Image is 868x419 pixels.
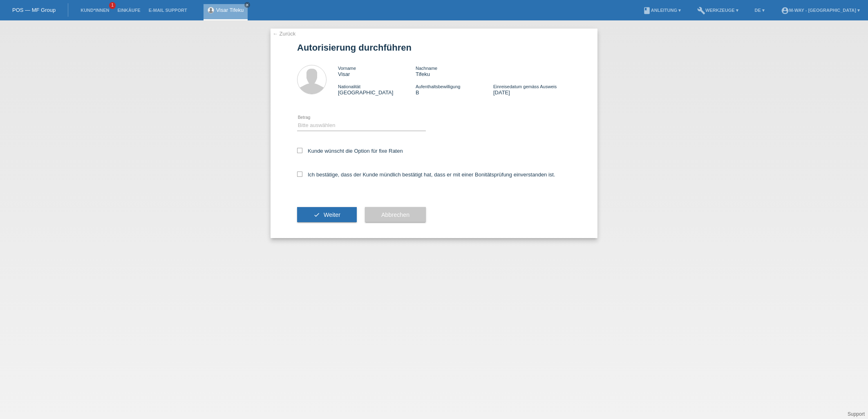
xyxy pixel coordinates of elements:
i: close [245,3,249,7]
a: Kund*innen [76,8,113,13]
a: ← Zurück [273,31,295,37]
div: Visar [338,65,416,77]
span: Aufenthaltsbewilligung [416,84,460,89]
i: account_circle [781,7,789,15]
div: [DATE] [493,83,571,96]
span: Einreisedatum gemäss Ausweis [493,84,557,89]
div: Tifeku [416,65,493,77]
div: B [416,83,493,96]
a: buildWerkzeuge ▾ [693,8,743,13]
span: Vorname [338,66,356,71]
i: check [313,212,320,218]
span: Abbrechen [381,212,409,218]
button: Abbrechen [365,207,426,223]
span: Nationalität [338,84,360,89]
h1: Autorisierung durchführen [297,42,571,53]
a: close [244,2,250,8]
label: Ich bestätige, dass der Kunde mündlich bestätigt hat, dass er mit einer Bonitätsprüfung einversta... [297,172,555,178]
i: book [643,7,651,15]
a: account_circlem-way - [GEOGRAPHIC_DATA] ▾ [777,8,864,13]
a: E-Mail Support [145,8,191,13]
a: bookAnleitung ▾ [639,8,685,13]
a: DE ▾ [751,8,769,13]
a: Visar Tifeku [216,7,244,13]
label: Kunde wünscht die Option für fixe Raten [297,148,403,154]
span: Nachname [416,66,437,71]
a: POS — MF Group [12,7,56,13]
a: Einkäufe [113,8,144,13]
a: Support [848,411,865,417]
div: [GEOGRAPHIC_DATA] [338,83,416,96]
span: Weiter [324,212,340,218]
span: 1 [109,2,116,9]
button: check Weiter [297,207,357,223]
i: build [697,7,705,15]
